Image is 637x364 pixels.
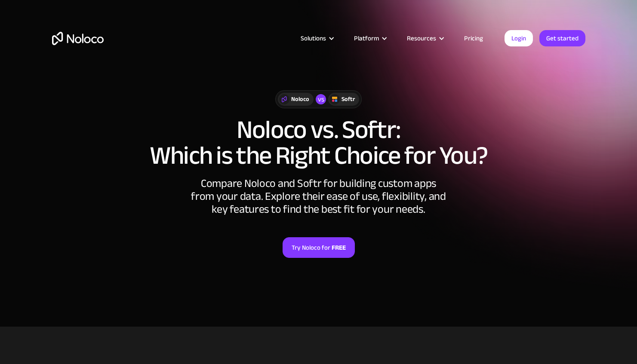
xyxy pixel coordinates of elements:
[354,33,379,44] div: Platform
[316,94,326,104] div: vs
[343,33,396,44] div: Platform
[52,32,104,45] a: home
[332,242,346,253] strong: FREE
[290,33,343,44] div: Solutions
[301,33,326,44] div: Solutions
[407,33,436,44] div: Resources
[52,117,585,168] h1: Noloco vs. Softr: Which is the Right Choice for You?
[283,237,355,258] a: Try Noloco forFREE
[505,30,533,46] a: Login
[291,95,309,104] div: Noloco
[190,177,448,216] div: Compare Noloco and Softr for building custom apps from your data. Explore their ease of use, flex...
[396,33,453,44] div: Resources
[453,33,494,44] a: Pricing
[342,95,355,104] div: Softr
[539,30,585,46] a: Get started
